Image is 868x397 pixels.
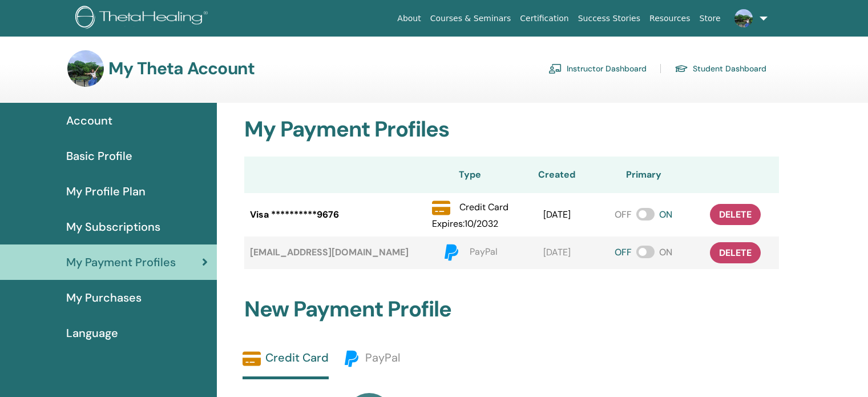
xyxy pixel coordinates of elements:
th: Created [522,157,592,193]
button: delete [710,242,761,263]
span: Language [66,324,118,342]
img: chalkboard-teacher.svg [548,63,562,74]
span: ON [659,208,672,220]
p: Expires : 10 / 2032 [432,217,508,231]
span: Account [66,112,112,129]
img: paypal.svg [442,243,461,262]
h2: New Payment Profile [237,296,786,323]
th: Primary [591,157,695,193]
img: paypal.svg [342,350,361,368]
span: PayPal [365,350,400,365]
span: My Profile Plan [66,183,146,200]
a: Instructor Dashboard [548,59,647,78]
div: [DATE] [528,246,586,259]
a: Store [695,8,725,29]
a: Resources [645,8,695,29]
span: My Purchases [66,289,142,306]
h3: My Theta Account [108,58,255,79]
span: OFF [615,246,632,258]
span: [EMAIL_ADDRESS][DOMAIN_NAME] [250,246,409,259]
span: My Payment Profiles [66,254,176,271]
a: About [393,8,425,29]
img: default.jpg [67,50,104,87]
a: Student Dashboard [675,59,766,78]
span: OFF [615,208,632,220]
th: Type [418,157,522,193]
a: Courses & Seminars [426,8,516,29]
span: delete [719,247,752,259]
a: Success Stories [574,8,645,29]
span: ON [659,246,672,258]
img: graduation-cap.svg [675,64,688,74]
span: Credit Card [459,201,508,213]
div: [DATE] [528,208,586,222]
img: credit-card-solid.svg [432,199,450,217]
span: PayPal [470,246,498,258]
span: delete [719,208,752,220]
span: Basic Profile [66,147,132,165]
img: credit-card-solid.svg [243,350,261,368]
button: delete [710,204,761,225]
img: default.jpg [734,9,753,27]
a: Certification [515,8,573,29]
h2: My Payment Profiles [237,117,786,143]
span: My Subscriptions [66,218,160,235]
img: logo.png [75,6,212,31]
a: Credit Card [243,350,329,379]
